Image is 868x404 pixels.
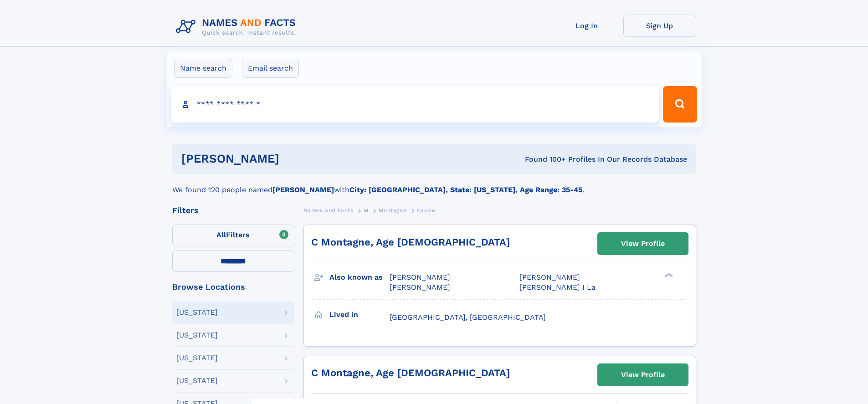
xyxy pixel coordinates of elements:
[311,367,510,378] a: C Montagne, Age [DEMOGRAPHIC_DATA]
[174,59,232,78] label: Name search
[171,86,659,123] input: search input
[417,207,436,214] span: Cassie
[390,313,546,322] span: [GEOGRAPHIC_DATA], [GEOGRAPHIC_DATA]
[379,205,406,216] a: Montagne
[216,230,226,239] span: All
[390,283,450,291] span: [PERSON_NAME]
[176,309,218,316] div: [US_STATE]
[621,364,665,385] div: View Profile
[329,270,390,285] h3: Also known as
[181,153,402,164] h1: [PERSON_NAME]
[172,206,294,215] div: Filters
[176,377,218,384] div: [US_STATE]
[390,273,450,281] span: [PERSON_NAME]
[519,283,596,291] span: [PERSON_NAME] I La
[621,233,665,254] div: View Profile
[172,15,303,39] img: Logo Names and Facts
[272,185,334,194] b: [PERSON_NAME]
[379,207,406,214] span: Montagne
[303,205,354,216] a: Names and Facts
[349,185,582,194] b: City: [GEOGRAPHIC_DATA], State: [US_STATE], Age Range: 35-45
[663,272,673,278] div: ❯
[176,332,218,339] div: [US_STATE]
[172,174,696,195] div: We found 120 people named with .
[598,364,688,386] a: View Profile
[623,15,696,37] a: Sign Up
[550,15,623,37] a: Log In
[598,233,688,255] a: View Profile
[176,354,218,362] div: [US_STATE]
[329,307,390,322] h3: Lived in
[242,59,299,78] label: Email search
[311,236,510,248] a: C Montagne, Age [DEMOGRAPHIC_DATA]
[402,154,687,164] div: Found 100+ Profiles In Our Records Database
[519,273,580,281] span: [PERSON_NAME]
[663,86,697,123] button: Search Button
[172,283,294,291] div: Browse Locations
[364,207,369,214] span: M
[364,205,369,216] a: M
[172,225,294,246] label: Filters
